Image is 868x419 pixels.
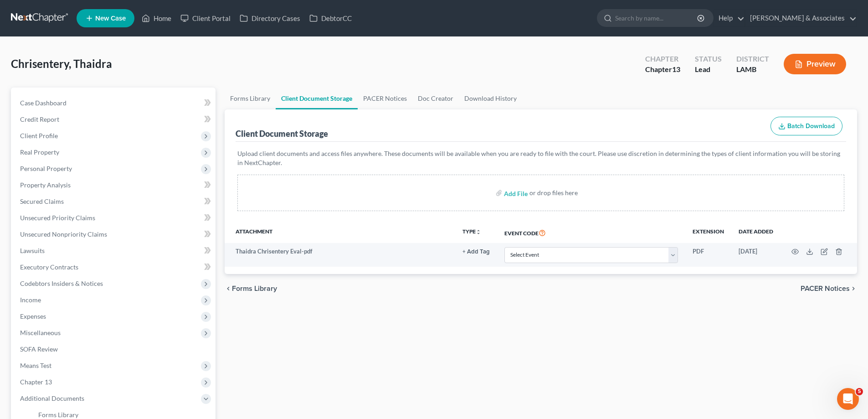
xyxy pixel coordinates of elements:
a: Credit Report [13,111,216,128]
span: Additional Documents [20,394,84,402]
span: Secured Claims [20,197,64,205]
span: Expenses [20,312,46,320]
input: Search by name... [615,10,699,26]
button: TYPEunfold_more [462,229,481,235]
button: PACER Notices chevron_right [801,285,857,292]
th: Attachment [225,222,455,243]
span: Property Analysis [20,181,71,189]
div: Status [695,54,722,64]
iframe: Intercom live chat [837,388,859,410]
div: District [736,54,769,64]
i: chevron_left [225,285,232,292]
div: Chapter [645,54,680,64]
span: Batch Download [787,122,835,130]
i: unfold_more [476,229,481,235]
a: Executory Contracts [13,259,216,275]
i: chevron_right [850,285,857,292]
a: Secured Claims [13,193,216,210]
span: Lawsuits [20,247,45,254]
span: New Case [95,15,126,22]
span: Unsecured Nonpriority Claims [20,230,107,238]
div: or drop files here [529,188,578,197]
button: chevron_left Forms Library [225,285,277,292]
span: Unsecured Priority Claims [20,214,95,222]
a: Doc Creator [412,88,459,109]
span: Chapter 13 [20,378,52,386]
p: Upload client documents and access files anywhere. These documents will be available when you are... [237,149,844,167]
span: SOFA Review [20,345,58,353]
th: Extension [685,222,731,243]
span: Forms Library [38,411,78,419]
a: DebtorCC [305,10,356,26]
div: LAMB [736,64,769,75]
button: + Add Tag [462,249,490,255]
a: [PERSON_NAME] & Associates [745,10,857,26]
a: Property Analysis [13,177,216,193]
span: 13 [672,65,680,73]
button: Preview [784,54,846,74]
button: Batch Download [770,117,842,136]
div: Lead [695,64,722,75]
a: Client Portal [176,10,235,26]
a: Home [137,10,176,26]
td: Thaidra Chrisentery Eval-pdf [225,243,455,267]
td: PDF [685,243,731,267]
span: Case Dashboard [20,99,67,107]
span: Income [20,296,41,304]
span: Means Test [20,362,51,369]
a: Case Dashboard [13,95,216,111]
span: Executory Contracts [20,263,78,271]
span: Client Profile [20,132,58,140]
div: Client Document Storage [236,128,328,139]
span: Chrisentery, Thaidra [11,57,112,70]
span: Codebtors Insiders & Notices [20,279,103,287]
a: PACER Notices [358,88,412,109]
span: Forms Library [232,285,277,292]
a: Client Document Storage [276,88,358,109]
span: Credit Report [20,115,59,123]
span: Personal Property [20,165,72,172]
a: Download History [459,88,522,109]
span: PACER Notices [801,285,850,292]
div: Chapter [645,64,680,75]
span: Real Property [20,148,59,156]
a: Forms Library [225,88,276,109]
th: Date added [731,222,781,243]
td: [DATE] [731,243,781,267]
a: Lawsuits [13,243,216,259]
th: Event Code [497,222,685,243]
a: SOFA Review [13,341,216,357]
a: Unsecured Nonpriority Claims [13,226,216,243]
a: + Add Tag [462,247,490,256]
a: Help [714,10,745,26]
a: Directory Cases [235,10,305,26]
span: Miscellaneous [20,329,61,336]
span: 5 [856,388,863,395]
a: Unsecured Priority Claims [13,210,216,226]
